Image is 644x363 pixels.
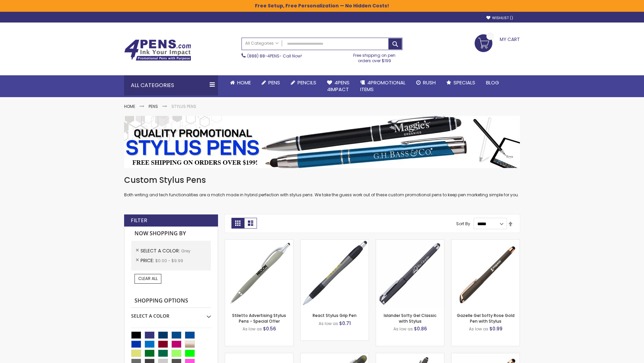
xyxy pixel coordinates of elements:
a: Wishlist [486,15,513,21]
span: Clear All [138,276,158,281]
strong: Filter [131,217,147,224]
span: Pens [268,79,280,86]
span: $0.86 [414,325,427,332]
span: 4PROMOTIONAL ITEMS [360,79,406,93]
a: 4Pens4impact [322,75,355,97]
label: Sort By [456,221,470,227]
span: As low as [469,326,488,332]
img: Gazelle Gel Softy Rose Gold Pen with Stylus-Grey [451,240,520,308]
span: As low as [319,321,338,326]
a: Clear All [135,274,161,283]
strong: Shopping Options [131,294,211,308]
strong: Grid [231,218,244,229]
span: As low as [243,326,262,332]
strong: Stylus Pens [171,104,196,109]
img: React Stylus Grip Pen-Grey [301,240,369,308]
span: Rush [423,79,436,86]
img: Stylus Pens [124,116,520,168]
span: Price [141,257,155,264]
span: Select A Color [141,247,181,254]
a: Home [225,75,256,90]
a: Custom Soft Touch® Metal Pens with Stylus-Grey [376,353,444,359]
span: $0.00 - $9.99 [155,258,183,264]
a: Stiletto Advertising Stylus Pens - Special Offer [232,313,286,324]
div: Free shipping on pen orders over $199 [346,50,403,64]
span: Specials [453,79,475,86]
span: As low as [393,326,413,332]
a: (888) 88-4PENS [247,53,279,59]
a: Pencils [285,75,322,90]
img: Islander Softy Gel Classic with Stylus-Grey [376,240,444,308]
span: - Call Now! [247,53,302,59]
span: $0.56 [263,325,276,332]
h1: Custom Stylus Pens [124,175,520,186]
a: React Stylus Grip Pen [313,313,357,318]
div: Both writing and tech functionalities are a match made in hybrid perfection with stylus pens. We ... [124,175,520,198]
strong: Now Shopping by [131,227,211,241]
a: Gazelle Gel Softy Rose Gold Pen with Stylus-Grey [451,239,520,245]
span: $0.71 [339,320,351,327]
span: Blog [486,79,499,86]
a: Home [124,104,135,109]
div: Select A Color [131,308,211,319]
a: All Categories [242,38,282,49]
a: Islander Softy Gel Classic with Stylus [384,313,436,324]
span: 4Pens 4impact [327,79,350,93]
a: Islander Softy Gel Classic with Stylus-Grey [376,239,444,245]
span: Grey [181,248,191,254]
a: React Stylus Grip Pen-Grey [301,239,369,245]
a: Pens [149,104,158,109]
span: All Categories [245,41,279,46]
div: All Categories [124,75,218,95]
img: Stiletto Advertising Stylus Pens-Grey [225,240,293,308]
a: Cyber Stylus 0.7mm Fine Point Gel Grip Pen-Grey [225,353,293,359]
a: Pens [256,75,285,90]
span: $0.99 [489,325,502,332]
span: Pencils [298,79,316,86]
a: Gazelle Gel Softy Rose Gold Pen with Stylus [457,313,515,324]
a: Specials [441,75,481,90]
img: 4Pens Custom Pens and Promotional Products [124,39,191,61]
a: Blog [481,75,504,90]
a: Islander Softy Rose Gold Gel Pen with Stylus-Grey [451,353,520,359]
a: 4PROMOTIONALITEMS [355,75,411,97]
a: Rush [411,75,441,90]
a: Souvenir® Jalan Highlighter Stylus Pen Combo-Grey [301,353,369,359]
span: Home [237,79,251,86]
a: Stiletto Advertising Stylus Pens-Grey [225,239,293,245]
